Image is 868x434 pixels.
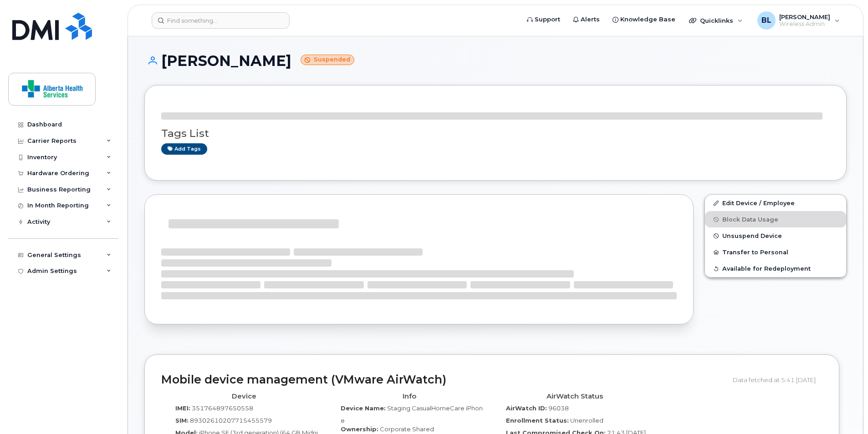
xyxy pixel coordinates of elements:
[144,53,847,69] h1: [PERSON_NAME]
[341,425,378,434] label: Ownership:
[548,404,569,412] span: 96038
[161,373,726,386] h2: Mobile device management (VMware AirWatch)
[705,227,846,244] button: Unsuspend Device
[333,393,485,400] h4: Info
[506,404,547,413] label: AirWatch ID:
[161,128,830,139] h3: Tags List
[190,417,272,424] span: 89302610207715455579
[722,232,782,239] span: Unsuspend Device
[161,143,207,155] a: Add tags
[705,195,846,211] a: Edit Device / Employee
[175,416,189,425] label: SIM:
[705,244,846,260] button: Transfer to Personal
[301,55,354,65] small: Suspended
[192,404,253,412] span: 351764897650558
[499,393,650,400] h4: AirWatch Status
[341,404,386,413] label: Device Name:
[341,404,483,424] span: Staging CasualHomeCare iPhone
[705,211,846,227] button: Block Data Usage
[506,416,569,425] label: Enrollment Status:
[175,404,190,413] label: IMEI:
[722,265,811,272] span: Available for Redeployment
[168,393,320,400] h4: Device
[570,417,603,424] span: Unenrolled
[705,260,846,277] button: Available for Redeployment
[380,425,434,433] span: Corporate Shared
[733,371,822,389] div: Data fetched at 5:41 [DATE]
